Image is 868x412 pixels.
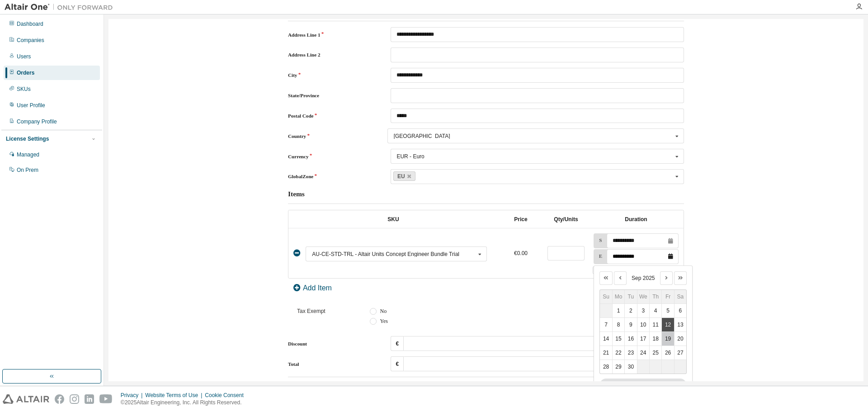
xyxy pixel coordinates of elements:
[625,360,637,374] button: Tue Sep 30 2025
[288,189,305,199] h3: Items
[288,31,376,38] label: Address Line 1
[288,133,372,140] label: Country
[6,135,49,142] div: License Settings
[625,332,637,346] button: Tue Sep 16 2025
[288,340,376,347] label: Discount
[498,210,543,228] th: Price
[70,394,79,404] img: instagram.svg
[99,394,113,404] img: youtube.svg
[404,336,684,351] input: Discount
[600,360,612,374] button: Sun Sep 28 2025
[391,47,684,62] input: Address Line 2
[637,346,649,360] button: Wed Sep 24 2025
[675,318,686,331] button: Sat Sep 13 2025
[17,53,31,60] div: Users
[391,27,684,42] input: Address Line 1
[17,102,45,109] div: User Profile
[17,166,38,174] div: On Prem
[393,171,415,181] a: EU
[370,317,388,325] label: Yes
[662,346,674,360] button: Fri Sep 26 2025
[5,3,118,12] img: Altair One
[625,318,637,331] button: Tue Sep 09 2025
[288,360,376,368] label: Total
[650,332,661,346] button: Thu Sep 18 2025
[391,88,684,103] input: State/Province
[17,118,57,125] div: Company Profile
[650,304,661,317] button: Thu Sep 04 2025
[205,392,249,399] div: Cookie Consent
[650,346,661,360] button: Thu Sep 25 2025
[288,210,498,228] th: SKU
[600,318,612,331] button: Sun Sep 07 2025
[613,346,624,360] button: Mon Sep 22 2025
[370,308,387,315] label: No
[293,284,332,292] a: Add Item
[613,304,624,317] button: Mon Sep 01 2025
[675,332,686,346] button: Sat Sep 20 2025
[613,332,624,346] button: Mon Sep 15 2025
[312,251,475,257] div: AU-CE-STD-TRL - Altair Units Concept Engineer Bundle Trial
[17,37,44,44] div: Companies
[629,275,658,282] span: September 2025
[145,392,205,399] div: Website Terms of Use
[391,169,684,184] div: GlobalZone
[589,210,684,228] th: Duration
[637,318,649,331] button: Wed Sep 10 2025
[614,271,627,285] button: Previous month
[674,271,687,285] button: Next year
[288,173,376,180] label: GlobalZone
[387,128,684,143] div: Country
[600,332,612,346] button: Sun Sep 14 2025
[662,318,674,331] button: Fri Sep 12 2025
[625,346,637,360] button: Tue Sep 23 2025
[3,394,49,404] img: altair_logo.svg
[55,394,64,404] img: facebook.svg
[662,332,674,346] button: Fri Sep 19 2025
[675,304,686,317] button: Sat Sep 06 2025
[288,92,376,99] label: State/Province
[391,149,684,164] div: Currency
[17,85,31,93] div: SKUs
[288,153,376,160] label: Currency
[297,308,325,314] span: Tax Exempt
[662,304,674,317] button: Fri Sep 05 2025
[288,112,376,119] label: Postal Code
[394,133,673,139] div: [GEOGRAPHIC_DATA]
[17,69,34,76] div: Orders
[613,360,624,374] button: Mon Sep 29 2025
[613,318,624,331] button: Mon Sep 08 2025
[17,151,39,158] div: Managed
[391,109,684,123] input: Postal Code
[391,336,404,351] div: €
[288,51,376,58] label: Address Line 2
[543,210,589,228] th: Qty/Units
[593,266,679,274] label: Override Dates
[17,20,43,28] div: Dashboard
[625,304,637,317] button: Tue Sep 02 2025
[660,271,673,285] button: Next month
[391,68,684,83] input: City
[391,356,404,371] div: €
[637,304,649,317] button: Wed Sep 03 2025
[396,154,424,159] div: EUR - Euro
[600,346,612,360] button: Sun Sep 21 2025
[637,332,649,346] button: Wed Sep 17 2025
[594,237,604,244] label: S
[599,379,687,392] button: Fri Aug 29 2025, Today
[594,252,604,260] label: E
[650,318,661,331] button: Thu Sep 11 2025
[121,392,145,399] div: Privacy
[404,356,684,371] input: Total
[121,399,249,407] p: © 2025 Altair Engineering, Inc. All Rights Reserved.
[599,271,612,285] button: Previous year
[288,71,376,79] label: City
[675,346,686,360] button: Sat Sep 27 2025
[85,394,94,404] img: linkedin.svg
[498,228,543,279] td: €0.00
